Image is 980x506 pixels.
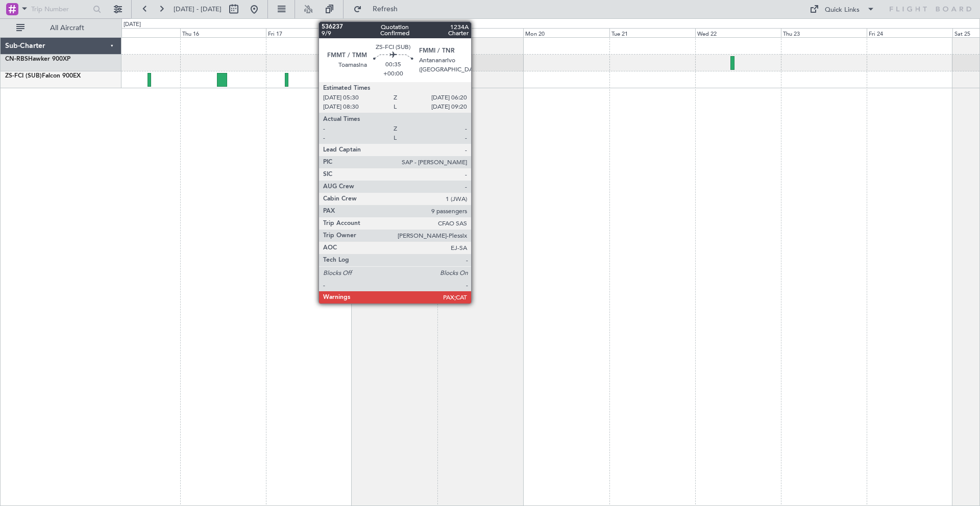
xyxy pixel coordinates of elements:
[609,28,695,37] div: Tue 21
[31,2,90,17] input: Trip Number
[364,6,407,13] span: Refresh
[352,28,437,37] div: Sat 18
[781,28,867,37] div: Thu 23
[523,28,609,37] div: Mon 20
[11,20,111,36] button: All Aircraft
[5,56,70,62] a: CN-RBSHawker 900XP
[180,28,266,37] div: Thu 16
[5,56,28,62] span: CN-RBS
[27,24,108,32] span: All Aircraft
[5,73,42,79] span: ZS-FCI (SUB)
[94,28,180,37] div: Wed 15
[349,1,410,17] button: Refresh
[867,28,952,37] div: Fri 24
[437,28,523,37] div: Sun 19
[266,28,352,37] div: Fri 17
[695,28,781,37] div: Wed 22
[5,73,81,79] a: ZS-FCI (SUB)Falcon 900EX
[174,5,222,14] span: [DATE] - [DATE]
[124,20,141,29] div: [DATE]
[804,1,880,17] button: Quick Links
[825,5,860,15] div: Quick Links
